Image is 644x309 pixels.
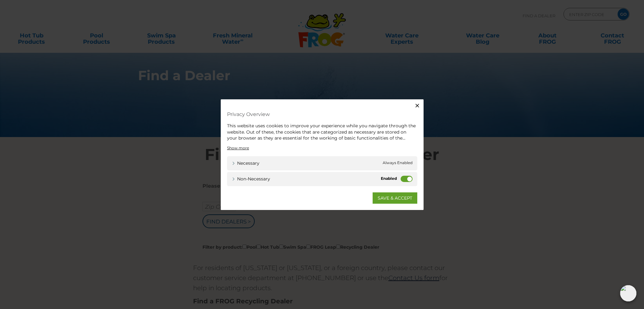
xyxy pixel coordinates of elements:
a: SAVE & ACCEPT [373,192,417,203]
h4: Privacy Overview [227,109,417,120]
span: Always Enabled [383,160,413,166]
a: Show more [227,145,249,151]
img: openIcon [620,285,636,301]
div: This website uses cookies to improve your experience while you navigate through the website. Out ... [227,123,417,141]
a: Necessary [232,160,259,166]
a: Non-necessary [232,175,270,182]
